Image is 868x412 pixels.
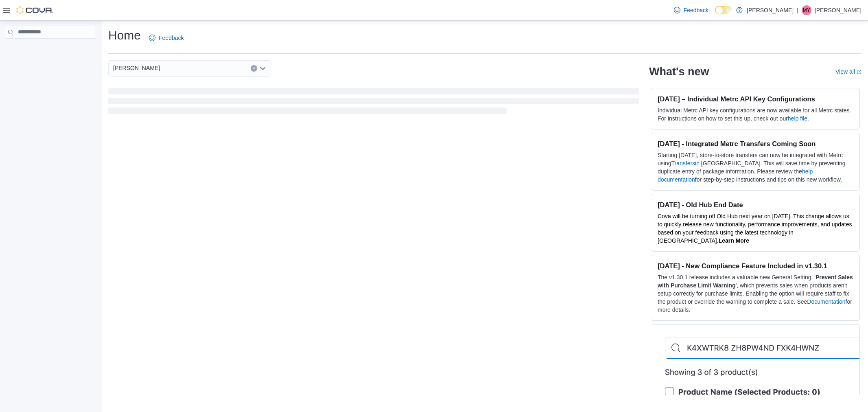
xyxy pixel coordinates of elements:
[835,68,861,75] a: View allExternal link
[807,298,845,305] a: Documentation
[658,106,853,123] p: Individual Metrc API key configurations are now available for all Metrc states. For instructions ...
[857,70,861,75] svg: External link
[719,237,749,244] a: Learn More
[16,6,53,14] img: Cova
[815,5,861,15] p: [PERSON_NAME]
[747,5,794,15] p: [PERSON_NAME]
[658,213,852,244] span: Cova will be turning off Old Hub next year on [DATE]. This change allows us to quickly release ne...
[658,140,853,148] h3: [DATE] - Integrated Metrc Transfers Coming Soon
[658,95,853,103] h3: [DATE] – Individual Metrc API Key Configurations
[159,34,184,42] span: Feedback
[684,6,708,14] span: Feedback
[260,65,266,72] button: Open list of options
[251,65,257,72] button: Clear input
[113,63,160,73] span: [PERSON_NAME]
[788,115,807,122] a: help file
[803,5,810,15] span: MY
[671,160,695,167] a: Transfers
[658,201,853,209] h3: [DATE] - Old Hub End Date
[146,30,187,46] a: Feedback
[658,262,853,270] h3: [DATE] - New Compliance Feature Included in v1.30.1
[658,168,813,183] a: help documentation
[649,65,709,78] h2: What's new
[5,40,96,60] nav: Complex example
[658,151,853,184] p: Starting [DATE], store-to-store transfers can now be integrated with Metrc using in [GEOGRAPHIC_D...
[108,27,141,44] h1: Home
[797,5,798,15] p: |
[715,6,732,14] input: Dark Mode
[108,90,639,116] span: Loading
[671,2,712,18] a: Feedback
[802,5,811,15] div: Mariah Yates
[658,274,853,289] strong: Prevent Sales with Purchase Limit Warning
[658,273,853,314] p: The v1.30.1 release includes a valuable new General Setting, ' ', which prevents sales when produ...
